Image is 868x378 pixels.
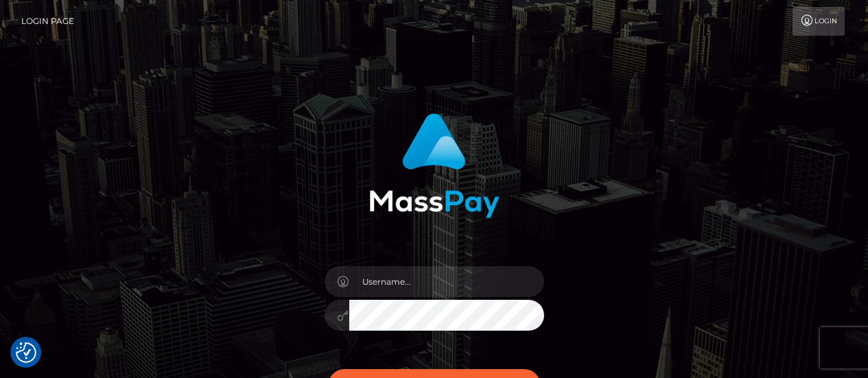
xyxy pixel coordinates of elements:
img: MassPay Login [369,113,500,218]
input: Username... [349,266,544,297]
img: Revisit consent button [16,342,36,363]
a: Login [793,7,845,36]
a: Login Page [21,7,74,36]
button: Consent Preferences [16,342,36,363]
